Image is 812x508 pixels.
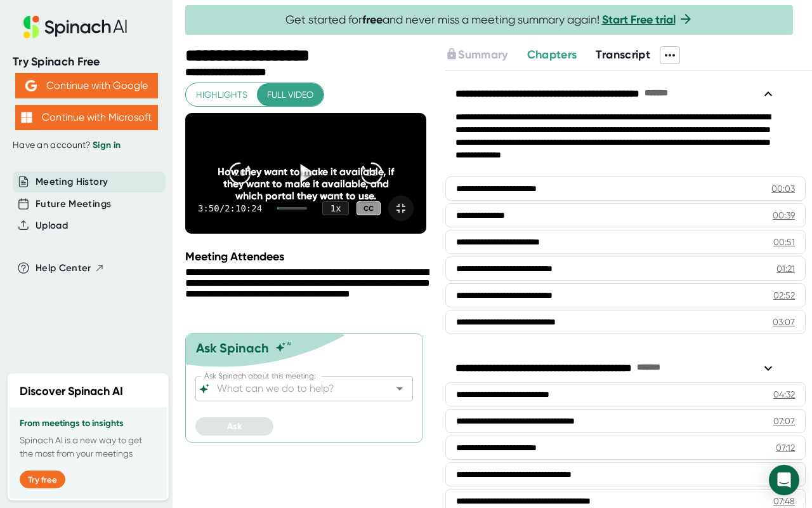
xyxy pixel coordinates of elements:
[25,80,37,91] img: Aehbyd4JwY73AAAAAElFTkSuQmCC
[267,87,313,103] span: Full video
[773,495,795,507] div: 07:48
[322,201,349,215] div: 1 x
[285,13,693,27] span: Get started for and never miss a meeting summary again!
[458,48,507,62] span: Summary
[769,465,799,495] div: Open Intercom Messenger
[596,46,650,63] button: Transcript
[257,83,324,107] button: Full video
[596,48,650,62] span: Transcript
[227,421,242,432] span: Ask
[445,46,527,64] div: Upgrade to access
[391,380,409,398] button: Open
[527,46,577,63] button: Chapters
[36,197,111,211] button: Future Meetings
[36,261,105,276] button: Help Center
[13,55,160,69] div: Try Spinach Free
[209,166,402,202] div: How they want to make it available, if they want to make it available, and which portal they want...
[527,48,577,62] span: Chapters
[20,383,123,400] h2: Discover Spinach AI
[185,250,429,264] div: Meeting Attendees
[36,261,91,276] span: Help Center
[195,417,273,436] button: Ask
[20,434,157,460] p: Spinach AI is a new way to get the most from your meetings
[771,182,795,195] div: 00:03
[196,87,247,103] span: Highlights
[13,140,160,151] div: Have an account?
[773,388,795,401] div: 04:32
[776,441,795,454] div: 07:12
[362,13,383,27] b: free
[602,13,676,27] a: Start Free trial
[773,236,795,248] div: 00:51
[776,262,795,275] div: 01:21
[93,140,121,150] a: Sign in
[773,316,795,328] div: 03:07
[15,105,158,130] button: Continue with Microsoft
[445,46,507,63] button: Summary
[36,175,108,189] button: Meeting History
[15,73,158,98] button: Continue with Google
[20,471,65,488] button: Try free
[196,340,269,356] div: Ask Spinach
[36,218,68,233] button: Upload
[214,380,372,398] input: What can we do to help?
[357,201,381,216] div: CC
[20,418,157,429] h3: From meetings to insights
[773,209,795,222] div: 00:39
[186,83,258,107] button: Highlights
[773,289,795,302] div: 02:52
[773,415,795,427] div: 07:07
[198,203,262,213] div: 3:50 / 2:10:24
